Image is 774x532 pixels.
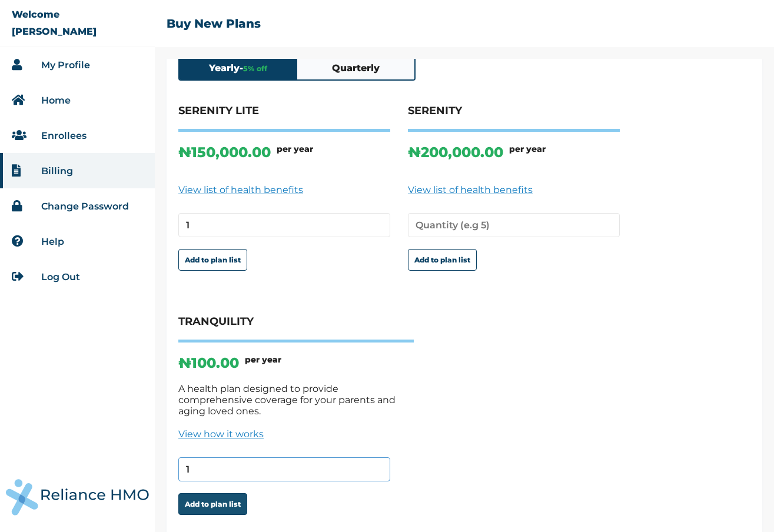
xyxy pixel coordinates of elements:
[41,271,80,282] a: Log Out
[41,95,71,106] a: Home
[178,144,271,161] p: ₦ 150,000.00
[245,354,281,371] h6: per year
[41,59,90,71] a: My Profile
[41,201,129,212] a: Change Password
[243,64,267,73] span: 5 % off
[178,315,414,343] h4: TRANQUILITY
[178,493,247,515] button: Add to plan list
[178,249,247,271] button: Add to plan list
[41,236,64,247] a: Help
[41,165,73,177] a: Billing
[408,213,620,237] input: Quantity (e.g 5)
[180,56,297,79] button: Yearly-5% off
[178,184,390,195] a: View list of health benefits
[178,457,390,481] input: Quantity (e.g 5)
[408,184,620,195] a: View list of health benefits
[178,354,239,371] p: ₦ 100.00
[408,144,503,161] p: ₦ 200,000.00
[12,26,97,37] p: [PERSON_NAME]
[178,213,390,237] input: Quantity (e.g 5)
[178,104,390,132] h4: SERENITY LITE
[408,104,620,132] h4: SERENITY
[408,249,477,271] button: Add to plan list
[41,130,87,141] a: Enrollees
[12,9,59,20] p: Welcome
[178,383,414,417] p: A health plan designed to provide comprehensive coverage for your parents and aging loved ones.
[509,144,546,161] h6: per year
[277,144,313,161] h6: per year
[297,56,415,79] button: Quarterly
[178,428,414,440] a: View how it works
[167,16,261,31] h2: Buy New Plans
[6,479,149,516] img: RelianceHMO's Logo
